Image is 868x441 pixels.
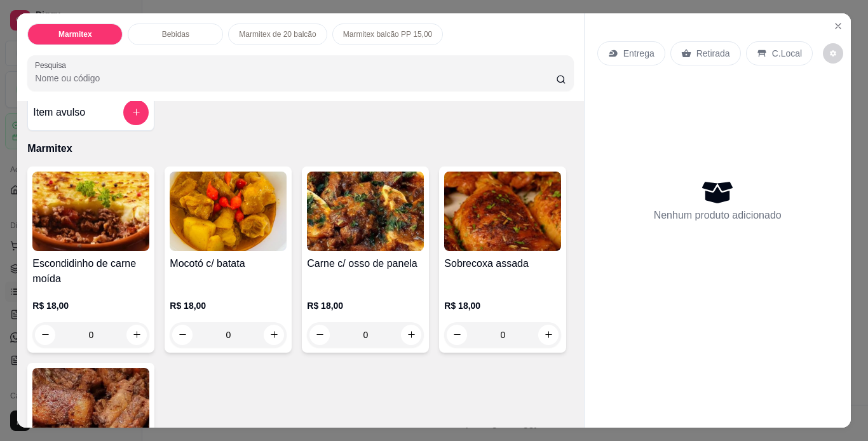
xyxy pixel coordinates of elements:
label: Pesquisa [35,60,71,71]
p: Marmitex [27,141,573,156]
p: R$ 18,00 [307,299,424,312]
p: R$ 18,00 [444,299,561,312]
p: Bebidas [162,29,189,39]
img: product-image [170,172,287,251]
img: product-image [307,172,424,251]
img: product-image [32,172,149,251]
img: product-image [444,172,561,251]
p: Entrega [623,47,654,60]
p: Marmitex balcão PP 15,00 [343,29,433,39]
p: R$ 18,00 [32,299,149,312]
h4: Mocotó c/ batata [170,256,287,271]
button: Close [828,16,848,36]
button: decrease-product-quantity [823,43,843,64]
h4: Escondidinho de carne moída [32,256,149,287]
input: Pesquisa [35,72,556,85]
p: R$ 18,00 [170,299,287,312]
h4: Carne c/ osso de panela [307,256,424,271]
p: Retirada [696,47,730,60]
button: add-separate-item [123,100,149,125]
p: Marmitex de 20 balcão [239,29,316,39]
p: Nenhum produto adicionado [654,208,782,223]
p: C.Local [772,47,802,60]
h4: Item avulso [33,105,85,120]
h4: Sobrecoxa assada [444,256,561,271]
p: Marmitex [58,29,92,39]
